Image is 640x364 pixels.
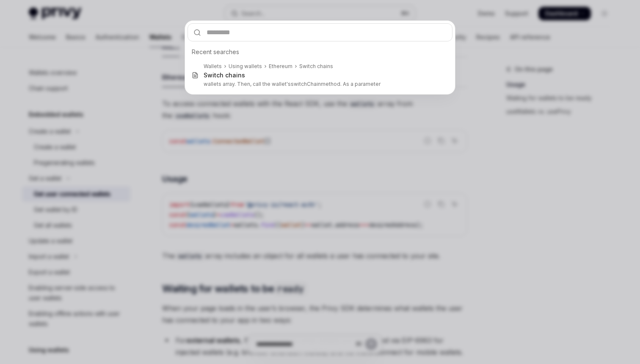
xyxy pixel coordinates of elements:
[269,63,292,70] div: Ethereum
[192,48,239,56] span: Recent searches
[204,71,245,79] div: Switch chains
[291,81,321,87] b: switchChain
[204,63,222,70] div: Wallets
[299,63,333,70] div: Switch chains
[204,81,435,88] p: wallets array. Then, call the wallet's method. As a parameter
[229,63,262,70] div: Using wallets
